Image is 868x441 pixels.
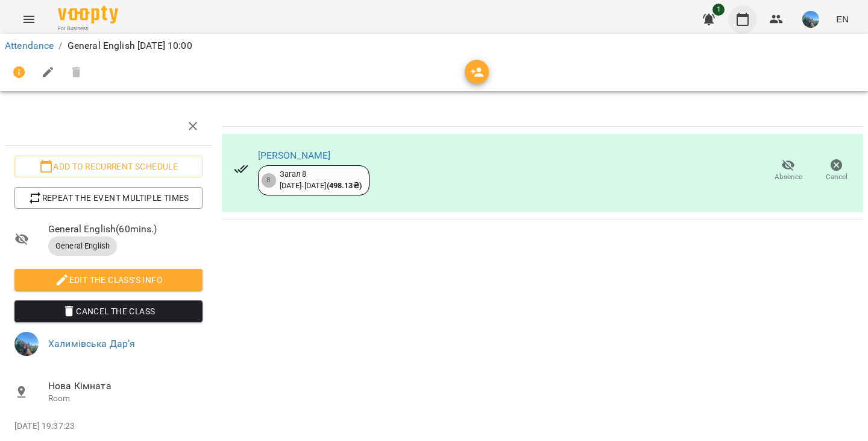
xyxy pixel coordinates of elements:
button: Cancel [813,154,861,188]
button: Edit the class's Info [14,269,203,291]
img: a7d4f18d439b15bc62280586adbb99de.jpg [802,11,819,28]
span: General English ( 60 mins. ) [48,222,203,236]
button: Cancel the class [14,300,203,322]
button: Repeat the event multiple times [14,187,203,209]
span: Cancel [826,172,848,182]
div: Загал 8 [DATE] - [DATE] [280,169,362,191]
img: Voopty Logo [58,6,118,24]
img: a7d4f18d439b15bc62280586adbb99de.jpg [14,332,39,356]
span: Add to recurrent schedule [24,159,193,174]
p: Room [48,393,203,405]
button: Add to recurrent schedule [14,156,203,177]
p: General English [DATE] 10:00 [68,39,192,53]
button: Absence [764,154,813,188]
b: ( 498.13 ₴ ) [327,181,362,190]
span: 1 [712,4,725,16]
li: / [58,39,62,53]
span: For Business [58,25,118,33]
nav: breadcrumb [5,39,863,53]
div: 8 [262,173,276,188]
button: Menu [14,5,43,34]
span: General English [48,241,117,252]
button: EN [831,8,854,30]
span: EN [836,13,849,25]
p: [DATE] 19:37:23 [14,420,203,433]
span: Edit the class's Info [24,273,193,287]
a: [PERSON_NAME] [258,150,331,161]
span: Нова Кімната [48,379,203,393]
a: Халимівська Дарʼя [48,338,136,349]
span: Absence [775,172,802,182]
a: Attendance [5,40,54,51]
span: Repeat the event multiple times [24,191,193,205]
span: Cancel the class [24,304,193,319]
